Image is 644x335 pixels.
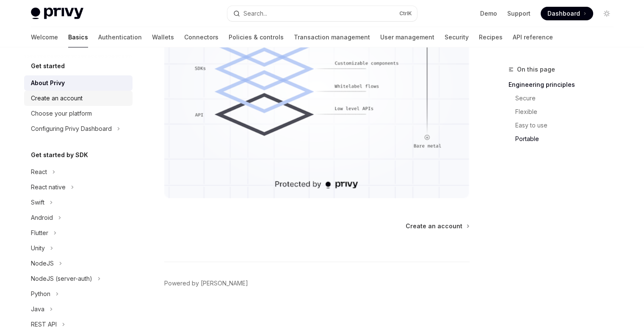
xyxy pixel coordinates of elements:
div: Unity [31,243,45,253]
span: Dashboard [547,9,580,18]
div: Choose your platform [31,108,92,119]
div: Java [31,304,44,314]
a: Easy to use [515,119,620,132]
div: React native [31,182,66,192]
a: Dashboard [541,7,593,20]
a: Choose your platform [24,106,133,121]
a: Create an account [24,91,133,106]
div: NodeJS (server-auth) [31,274,92,284]
span: On this page [517,64,555,75]
a: Support [507,9,531,18]
div: Flutter [31,228,48,238]
a: User management [380,27,434,47]
a: Security [445,27,469,47]
a: Basics [68,27,88,47]
button: Search...CtrlK [227,6,417,21]
span: Create an account [406,222,462,230]
a: Engineering principles [509,78,620,91]
h5: Get started [31,61,65,71]
a: Transaction management [294,27,370,47]
a: Wallets [152,27,174,47]
button: Toggle dark mode [600,7,614,20]
div: Configuring Privy Dashboard [31,124,112,134]
a: Welcome [31,27,58,47]
div: About Privy [31,78,65,88]
a: Recipes [479,27,503,47]
span: Ctrl K [399,10,412,17]
a: API reference [513,27,553,47]
a: Secure [515,91,620,105]
div: Search... [243,8,267,19]
a: About Privy [24,75,133,91]
a: Demo [480,9,497,18]
a: Authentication [98,27,142,47]
h5: Get started by SDK [31,150,88,160]
div: React [31,167,47,177]
div: REST API [31,319,57,329]
img: light logo [31,8,83,19]
div: Swift [31,197,44,208]
div: Python [31,289,50,299]
div: Android [31,213,53,223]
a: Flexible [515,105,620,119]
a: Connectors [184,27,218,47]
a: Portable [515,132,620,146]
div: NodeJS [31,258,54,269]
div: Create an account [31,93,83,103]
a: Powered by [PERSON_NAME] [164,279,248,288]
a: Policies & controls [229,27,284,47]
a: Create an account [406,222,469,230]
